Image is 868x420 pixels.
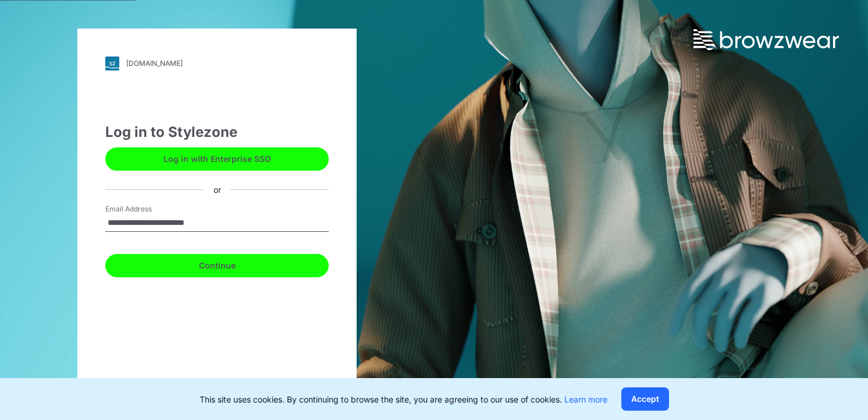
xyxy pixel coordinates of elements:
[200,393,607,405] p: This site uses cookies. By continuing to browse the site, you are agreeing to our use of cookies.
[105,122,329,143] div: Log in to Stylezone
[105,147,329,171] button: Log in with Enterprise SSO
[105,204,187,214] label: Email Address
[105,57,329,70] a: [DOMAIN_NAME]
[204,183,230,196] div: or
[621,387,669,411] button: Accept
[126,59,183,68] div: [DOMAIN_NAME]
[105,254,329,277] button: Continue
[693,29,839,50] img: browzwear-logo.73288ffb.svg
[105,57,119,70] img: svg+xml;base64,PHN2ZyB3aWR0aD0iMjgiIGhlaWdodD0iMjgiIHZpZXdCb3g9IjAgMCAyOCAyOCIgZmlsbD0ibm9uZSIgeG...
[564,394,607,404] a: Learn more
